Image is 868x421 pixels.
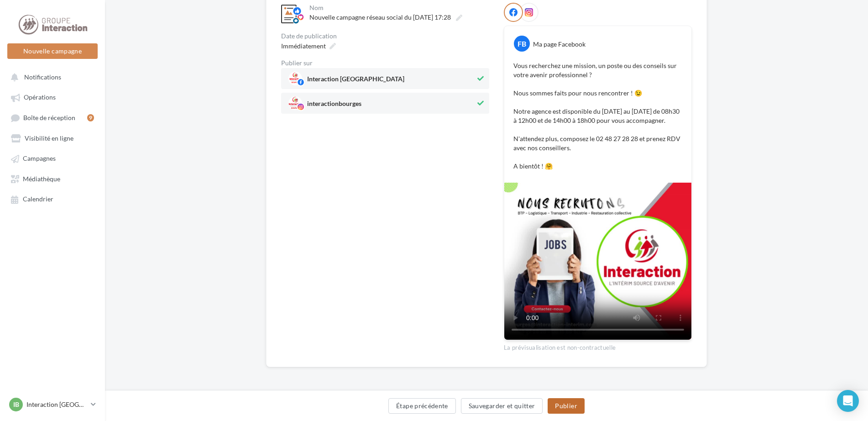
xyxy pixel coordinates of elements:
[388,398,456,414] button: Étape précédente
[281,33,489,39] div: Date de publication
[281,42,326,50] span: Immédiatement
[26,400,87,409] p: Interaction [GEOGRAPHIC_DATA]
[5,150,99,166] a: Campagnes
[5,190,99,207] a: Calendrier
[5,68,96,85] button: Notifications
[5,89,99,105] a: Opérations
[23,155,56,163] span: Campagnes
[5,130,99,146] a: Visibilité en ligne
[5,170,99,187] a: Médiathèque
[307,76,404,86] span: Interaction [GEOGRAPHIC_DATA]
[281,60,489,66] div: Publier sur
[23,175,60,183] span: Médiathèque
[23,114,75,121] span: Boîte de réception
[514,36,530,52] div: FB
[13,400,19,409] span: IB
[307,100,361,111] span: interactionbourges
[23,195,53,203] span: Calendrier
[309,5,487,11] div: Nom
[513,61,682,171] p: Vous recherchez une mission, un poste ou des conseils sur votre avenir professionnel ? Nous somme...
[837,390,859,412] div: Open Intercom Messenger
[25,134,73,142] span: Visibilité en ligne
[5,109,99,126] a: Boîte de réception9
[548,398,584,414] button: Publier
[24,73,61,81] span: Notifications
[504,340,692,352] div: La prévisualisation est non-contractuelle
[7,396,98,413] a: IB Interaction [GEOGRAPHIC_DATA]
[461,398,543,414] button: Sauvegarder et quitter
[87,114,94,121] div: 9
[309,13,451,21] span: Nouvelle campagne réseau social du [DATE] 17:28
[7,43,98,59] button: Nouvelle campagne
[533,40,586,49] div: Ma page Facebook
[24,94,56,101] span: Opérations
